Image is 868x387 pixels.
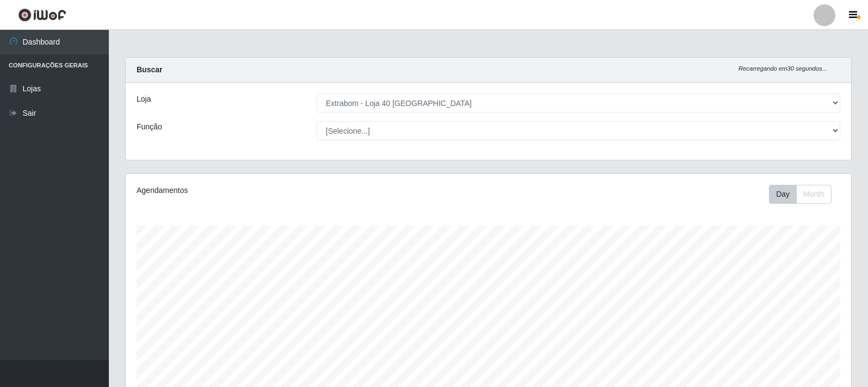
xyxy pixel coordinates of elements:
[769,185,797,204] button: Day
[137,93,151,105] label: Loja
[769,185,832,204] div: First group
[769,185,840,204] div: Toolbar with button groups
[137,65,162,74] strong: Buscar
[738,65,827,72] i: Recarregando em 30 segundos...
[18,8,66,22] img: CoreUI Logo
[137,121,162,133] label: Função
[796,185,832,204] button: Month
[137,185,420,196] div: Agendamentos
